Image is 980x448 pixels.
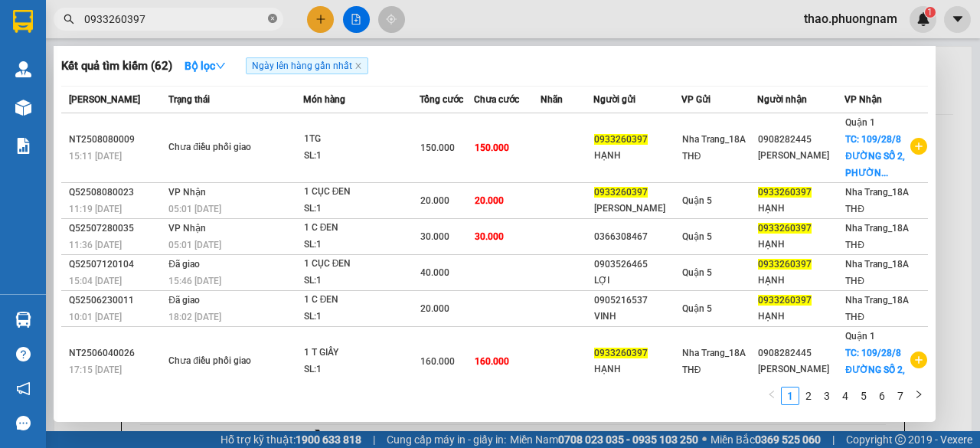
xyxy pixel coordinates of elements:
button: Bộ lọcdown [172,54,238,78]
span: TC: 109/28/8 ĐƯỜNG SỐ 2, P.16,... [845,348,905,392]
li: 3 [818,387,836,405]
span: plus-circle [910,138,927,155]
span: left [767,390,776,399]
input: Tìm tên, số ĐT hoặc mã đơn [84,11,265,28]
div: [PERSON_NAME] [758,361,844,378]
li: 7 [891,387,910,405]
a: 1 [782,388,799,404]
span: 160.000 [475,356,509,367]
div: [PERSON_NAME] [594,201,680,217]
a: 4 [837,388,854,404]
span: 150.000 [475,142,509,153]
div: 1 C ĐEN [304,220,419,237]
span: 17:15 [DATE] [69,365,122,375]
div: SL: 1 [304,309,419,325]
span: 0933260397 [758,295,812,306]
div: NT2508080009 [69,132,164,148]
div: SL: 1 [304,148,419,165]
span: 15:11 [DATE] [69,151,122,162]
div: 1 C ĐEN [304,292,419,309]
div: Q52507120104 [69,257,164,273]
img: warehouse-icon [15,100,31,116]
div: 1 T GIẤY [304,345,419,361]
span: Quận 5 [682,195,712,206]
div: 1 CỤC ĐEN [304,184,419,201]
span: close-circle [268,12,277,27]
span: Quận 5 [682,231,712,242]
span: Đã giao [168,295,200,306]
div: SL: 1 [304,237,419,253]
span: Nha Trang_18A THĐ [845,223,909,250]
img: warehouse-icon [15,61,31,77]
button: right [910,387,928,405]
span: VP Nhận [168,223,206,234]
div: HẠNH [758,309,844,325]
span: Món hàng [303,94,345,105]
span: Quận 5 [682,303,712,314]
div: 0903526465 [594,257,680,273]
span: 20.000 [420,303,449,314]
span: 20.000 [475,195,504,206]
span: 0933260397 [758,259,812,270]
div: HẠNH [758,201,844,217]
span: 0933260397 [758,223,812,234]
span: Nhãn [541,94,563,105]
div: HẠNH [758,237,844,253]
span: right [914,390,923,399]
span: Trạng thái [168,94,210,105]
li: 4 [836,387,854,405]
div: SL: 1 [304,201,419,217]
span: Nha Trang_18A THĐ [845,187,909,214]
span: 0933260397 [758,187,812,198]
span: 11:36 [DATE] [69,240,122,250]
span: close-circle [268,14,277,23]
img: warehouse-icon [15,312,31,328]
div: [PERSON_NAME] [758,148,844,164]
div: 0905216537 [594,293,680,309]
span: Nha Trang_18A THĐ [682,348,746,375]
a: 5 [855,388,872,404]
strong: Bộ lọc [185,60,226,72]
span: notification [16,381,31,396]
span: question-circle [16,347,31,361]
span: VP Nhận [844,94,882,105]
a: 7 [892,388,909,404]
span: 0933260397 [594,187,648,198]
img: solution-icon [15,138,31,154]
span: Nha Trang_18A THĐ [845,295,909,322]
span: 0933260397 [594,134,648,145]
div: 0908282445 [758,345,844,361]
div: Q52508080023 [69,185,164,201]
li: Previous Page [763,387,781,405]
div: Q52506230011 [69,293,164,309]
span: Quận 1 [845,117,875,128]
div: NT2506040026 [69,345,164,361]
div: HẠNH [758,273,844,289]
img: logo-vxr [13,10,33,33]
span: Tổng cước [420,94,463,105]
span: search [64,14,74,25]
div: LỢI [594,273,680,289]
div: VINH [594,309,680,325]
button: left [763,387,781,405]
span: VP Nhận [168,187,206,198]
span: 15:46 [DATE] [168,276,221,286]
div: HẠNH [594,148,680,164]
span: Nha Trang_18A THĐ [845,259,909,286]
span: 05:01 [DATE] [168,204,221,214]
li: 1 [781,387,799,405]
li: 6 [873,387,891,405]
span: 20.000 [420,195,449,206]
div: Chưa điều phối giao [168,139,283,156]
span: 30.000 [475,231,504,242]
span: 150.000 [420,142,455,153]
span: 15:04 [DATE] [69,276,122,286]
a: 2 [800,388,817,404]
a: 6 [874,388,890,404]
a: 3 [818,388,835,404]
div: SL: 1 [304,361,419,378]
div: 1 CỤC ĐEN [304,256,419,273]
span: 30.000 [420,231,449,242]
span: 10:01 [DATE] [69,312,122,322]
div: 0366308467 [594,229,680,245]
